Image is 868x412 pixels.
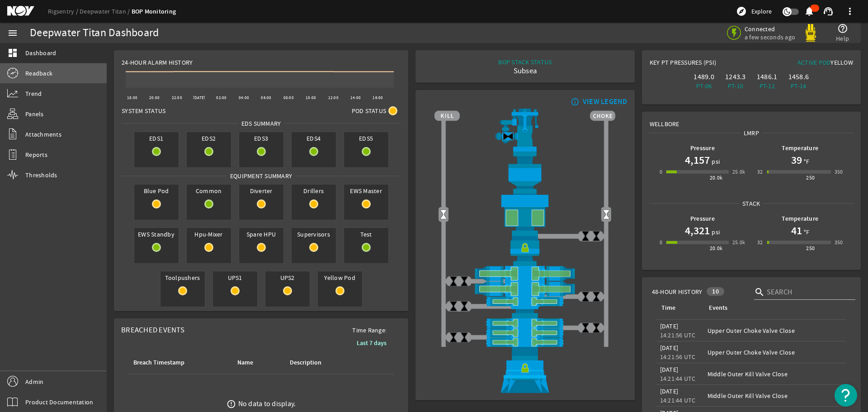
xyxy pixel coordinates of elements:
span: LMRP [741,128,762,137]
div: Wellbore [642,112,860,128]
div: Name [237,358,253,368]
span: Attachments [25,130,61,139]
div: 250 [806,244,815,253]
span: Test [344,228,388,241]
span: Panels [25,109,44,118]
span: Diverter [239,185,283,197]
div: PT-14 [785,81,813,90]
span: Common [187,185,231,197]
div: Description [290,358,321,368]
span: Breached Events [121,325,184,335]
span: Supervisors [292,228,336,241]
div: Name [236,358,278,368]
span: Blue Pod [134,185,179,197]
span: Yellow Pod [318,271,362,284]
a: Deepwater Titan [80,7,132,15]
span: Active Pod [797,58,831,66]
div: 0 [660,238,662,247]
span: Product Documentation [25,398,93,407]
div: 0 [660,167,662,176]
img: WellheadConnectorLock.png [434,347,615,393]
img: PipeRamOpen.png [434,297,615,306]
span: 48-Hour History [652,287,703,296]
mat-icon: notifications [804,6,815,17]
legacy-datetime-component: [DATE] [660,387,679,395]
img: Valve2Close.png [503,131,514,142]
span: °F [802,227,810,237]
mat-icon: menu [7,28,18,38]
div: Events [708,303,839,313]
button: Last 7 days [349,335,394,351]
text: 02:00 [216,95,226,100]
span: Readback [25,69,52,78]
div: PT-10 [722,81,750,90]
h1: 39 [791,153,802,167]
span: System Status [122,106,165,115]
text: 14:00 [350,95,361,100]
span: Trend [25,89,42,98]
img: ValveClose.png [459,301,470,312]
b: Last 7 days [357,339,387,347]
img: PipeRamOpen.png [434,328,615,337]
div: Deepwater Titan Dashboard [30,28,159,38]
mat-icon: support_agent [823,6,834,17]
img: ValveClose.png [591,231,602,242]
img: ValveClose.png [591,291,602,302]
img: ValveClose.png [448,276,459,287]
img: ValveClose.png [459,276,470,287]
span: psi [710,157,720,166]
span: a few seconds ago [745,33,795,41]
legacy-datetime-component: 14:21:44 UTC [660,396,696,404]
mat-icon: help_outline [837,23,848,34]
div: Time [661,303,675,313]
img: Valve2Open.png [601,209,612,220]
span: Admin [25,377,43,386]
text: 22:00 [172,95,182,100]
span: EDS1 [134,132,179,145]
div: 1486.1 [753,72,781,81]
span: Yellow [830,58,853,66]
text: 16:00 [373,95,383,100]
a: BOP Monitoring [132,7,176,16]
span: Pod Status [352,106,387,115]
div: No data to display. [238,399,296,408]
span: Reports [25,150,47,159]
h1: 41 [791,223,802,238]
div: 1458.6 [785,72,813,81]
span: Help [836,34,849,43]
div: Events [709,303,727,313]
div: 10 [707,287,724,296]
div: VIEW LEGEND [583,97,627,106]
mat-icon: dashboard [7,47,18,58]
span: psi [710,227,720,237]
span: Dashboard [25,48,56,57]
div: Upper Outer Choke Valve Close [708,326,843,335]
span: Spare HPU [239,228,283,241]
span: Hpu-Mixer [187,228,231,241]
img: ValveClose.png [580,291,591,302]
a: Rigsentry [48,7,80,15]
img: FlexJoint.png [434,152,615,194]
span: Time Range: [345,326,394,335]
b: Temperature [782,144,818,152]
div: Breach Timestamp [133,358,184,368]
span: Equipment Summary [227,171,295,180]
img: RiserConnectorLock.png [434,236,615,266]
img: ValveClose.png [448,301,459,312]
button: more_vert [839,0,861,22]
text: 08:00 [283,95,294,100]
img: PipeRamOpen.png [434,337,615,347]
span: EDS2 [187,132,231,145]
legacy-datetime-component: [DATE] [660,365,679,374]
span: Toolpushers [160,271,205,284]
span: EWS Master [344,185,388,197]
text: 20:00 [149,95,160,100]
img: PipeRamOpen.png [434,318,615,328]
text: 12:00 [328,95,339,100]
span: Drillers [292,185,336,197]
span: EDS5 [344,132,388,145]
img: RiserAdapter.png [434,109,615,152]
img: ValveClose.png [448,332,459,343]
span: Stack [739,199,763,208]
span: EDS4 [292,132,336,145]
